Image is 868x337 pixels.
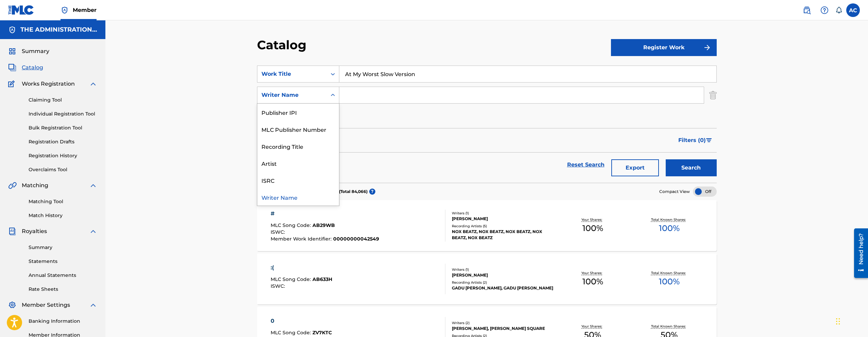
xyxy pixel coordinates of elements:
a: Annual Statements [29,272,97,279]
p: Your Shares: [581,324,604,329]
a: Registration History [29,152,97,159]
img: help [820,6,829,14]
a: Claiming Tool [29,96,97,104]
img: expand [89,301,97,309]
div: # [271,210,379,218]
img: expand [89,181,97,190]
iframe: Chat Widget [834,304,868,337]
span: AB29WB [312,222,335,228]
a: #MLC Song Code:AB29WBISWC:Member Work Identifier:00000000042549Writers (1)[PERSON_NAME]Recording ... [257,200,717,251]
a: Match History [29,212,97,219]
span: ISWC : [271,283,287,289]
span: Filters ( 0 ) [678,136,706,144]
div: User Menu [846,3,860,17]
p: Total Known Shares: [651,324,687,329]
span: MLC Song Code : [271,330,312,336]
iframe: Resource Center [849,226,868,280]
span: 00000000042549 [333,236,379,242]
span: Works Registration [22,80,75,88]
button: Search [666,159,717,176]
img: expand [89,227,97,235]
p: Total Known Shares: [651,217,687,222]
a: Public Search [800,3,814,17]
img: expand [89,80,97,88]
img: Matching [8,181,17,190]
h2: Catalog [257,37,310,53]
a: Statements [29,258,97,265]
span: Catalog [22,64,43,72]
div: MLC Publisher Number [257,121,339,138]
img: search [803,6,811,14]
div: Writer Name [261,91,323,99]
div: Recording Artists ( 2 ) [452,280,555,285]
span: ZV7KTC [312,330,332,336]
p: Your Shares: [581,217,604,222]
p: Your Shares: [581,270,604,276]
span: 100 % [582,276,603,288]
div: Writer Name [257,189,339,206]
span: 100 % [659,276,680,288]
div: Artist [257,155,339,172]
img: Summary [8,47,16,55]
img: Works Registration [8,80,17,88]
a: Matching Tool [29,198,97,205]
img: Accounts [8,26,16,34]
span: Compact View [659,189,690,195]
div: GADU [PERSON_NAME], GADU [PERSON_NAME] [452,285,555,291]
a: CatalogCatalog [8,64,43,72]
span: 100 % [582,222,603,234]
span: Matching [22,181,48,190]
div: ISRC [257,172,339,189]
img: Top Rightsholder [61,6,69,14]
img: Royalties [8,227,16,235]
a: :(MLC Song Code:AB633HISWC:Writers (1)[PERSON_NAME]Recording Artists (2)GADU [PERSON_NAME], GADU ... [257,253,717,304]
div: Notifications [835,7,842,14]
span: Summary [22,47,49,55]
button: Export [611,159,659,176]
div: Writers ( 1 ) [452,267,555,272]
span: AB633H [312,276,332,282]
a: SummarySummary [8,47,49,55]
img: Delete Criterion [709,87,717,104]
a: Rate Sheets [29,286,97,293]
button: Register Work [611,39,717,56]
span: MLC Song Code : [271,276,312,282]
span: Royalties [22,227,47,235]
div: 0 [271,317,332,325]
div: Recording Artists ( 5 ) [452,224,555,229]
span: Member Work Identifier : [271,236,333,242]
div: Recording Title [257,138,339,155]
span: 100 % [659,222,680,234]
div: Drag [836,311,840,332]
div: [PERSON_NAME] [452,216,555,222]
span: Member [73,6,97,14]
h5: THE ADMINISTRATION MP INC [20,26,97,34]
span: ISWC : [271,229,287,235]
img: MLC Logo [8,5,34,15]
img: filter [706,138,712,142]
a: Overclaims Tool [29,166,97,173]
span: Member Settings [22,301,70,309]
div: [PERSON_NAME] [452,272,555,278]
img: f7272a7cc735f4ea7f67.svg [703,43,711,52]
a: Reset Search [564,157,608,172]
div: [PERSON_NAME], [PERSON_NAME] SQUARE [452,325,555,332]
img: Member Settings [8,301,16,309]
p: Total Known Shares: [651,270,687,276]
a: Individual Registration Tool [29,110,97,118]
a: Banking Information [29,318,97,325]
span: MLC Song Code : [271,222,312,228]
a: Summary [29,244,97,251]
div: Writers ( 1 ) [452,211,555,216]
div: Publisher IPI [257,104,339,121]
a: Bulk Registration Tool [29,124,97,131]
img: Catalog [8,64,16,72]
div: NOX BEATZ, NOX BEATZ, NOX BEATZ, NOX BEATZ, NOX BEATZ [452,229,555,241]
div: Work Title [261,70,323,78]
div: Writers ( 2 ) [452,320,555,325]
div: :( [271,264,332,272]
button: Filters (0) [674,132,717,149]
